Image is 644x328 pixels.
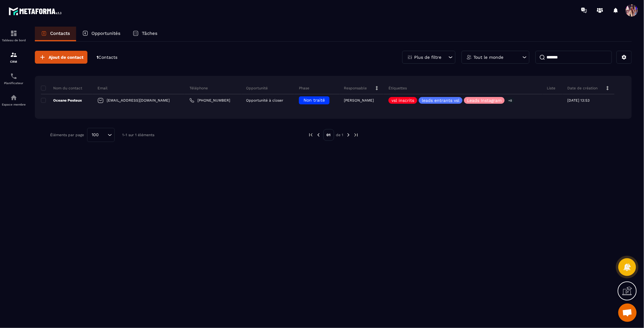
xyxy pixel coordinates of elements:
span: Ajout de contact [49,54,83,60]
p: Date de création [567,86,598,91]
div: Ouvrir le chat [618,304,637,322]
span: 100 [90,132,101,138]
p: Responsable [344,86,367,91]
p: Étiquettes [388,86,407,91]
p: Opportunité [246,86,268,91]
span: Non traité [304,98,325,102]
img: formation [10,30,17,37]
p: [PERSON_NAME] [344,98,374,102]
p: Email [98,86,108,91]
img: logo [9,6,64,17]
a: [PHONE_NUMBER] [190,98,230,103]
p: CRM [2,60,26,63]
p: Plus de filtre [414,55,441,59]
p: Opportunité à closer [246,98,283,102]
img: next [346,132,351,138]
p: Tout le monde [473,55,503,59]
img: prev [316,132,321,138]
p: Éléments par page [50,133,84,137]
a: Tâches [127,27,164,41]
p: de 1 [336,132,344,137]
p: Espace membre [2,103,26,106]
p: Phase [299,86,309,91]
p: Contacts [50,31,70,36]
img: next [353,132,359,138]
img: scheduler [10,73,17,80]
p: Oceane Pesteux [41,98,82,103]
span: Contacts [98,55,117,60]
p: 01 [323,129,334,141]
button: Ajout de contact [35,51,87,64]
p: [DATE] 13:53 [567,98,590,102]
p: Opportunités [91,31,120,36]
p: vsl inscrits [392,98,414,102]
a: formationformationTableau de bord [2,25,26,47]
p: +8 [506,97,514,104]
a: automationsautomationsEspace membre [2,89,26,111]
p: Tableau de bord [2,39,26,42]
input: Search for option [101,132,106,138]
a: schedulerschedulerPlanificateur [2,68,26,89]
p: leads entrants vsl [422,98,459,102]
div: Search for option [87,128,115,142]
p: 1 [97,54,117,60]
a: Contacts [35,27,76,41]
p: Téléphone [190,86,208,91]
p: Tâches [142,31,157,36]
p: Liste [547,86,556,91]
a: formationformationCRM [2,47,26,68]
p: Leads Instagram [467,98,502,102]
p: 1-1 sur 1 éléments [122,133,154,137]
a: Opportunités [76,27,127,41]
img: prev [308,132,314,138]
img: automations [10,94,17,101]
p: Nom du contact [41,86,82,91]
img: formation [10,51,17,58]
p: Planificateur [2,81,26,85]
